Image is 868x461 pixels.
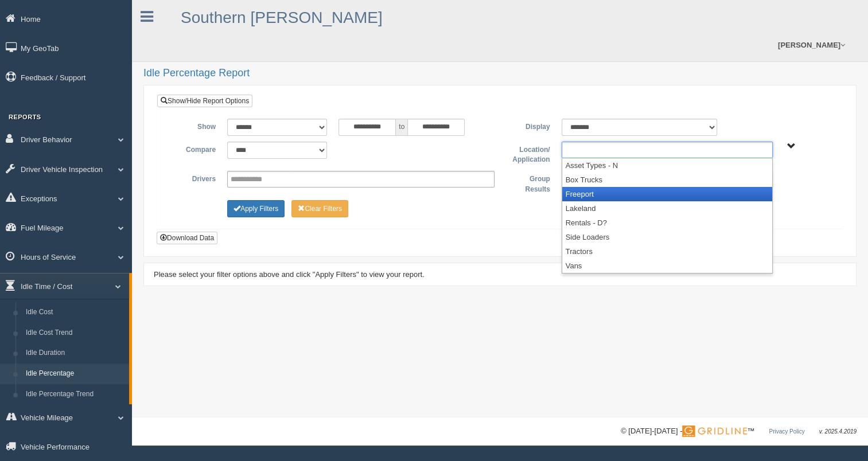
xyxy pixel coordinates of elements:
[21,384,129,405] a: Idle Percentage Trend
[396,119,407,136] span: to
[769,428,804,435] a: Privacy Policy
[562,216,772,230] li: Rentals - D?
[21,343,129,364] a: Idle Duration
[562,230,772,244] li: Side Loaders
[291,200,348,217] button: Change Filter Options
[154,270,425,279] span: Please select your filter options above and click "Apply Filters" to view your report.
[166,142,221,155] label: Compare
[21,364,129,384] a: Idle Percentage
[181,9,383,26] a: Southern [PERSON_NAME]
[682,425,747,437] img: Gridline
[157,95,252,107] a: Show/Hide Report Options
[819,428,857,435] span: v. 2025.4.2019
[562,259,772,273] li: Vans
[562,201,772,216] li: Lakeland
[772,29,851,61] a: [PERSON_NAME]
[500,119,555,132] label: Display
[500,171,556,194] label: Group Results
[166,119,221,132] label: Show
[621,425,857,437] div: © [DATE]-[DATE] - ™
[562,187,772,201] li: Freeport
[500,142,555,165] label: Location/ Application
[562,158,772,173] li: Asset Types - N
[21,323,129,343] a: Idle Cost Trend
[157,232,217,244] button: Download Data
[562,244,772,259] li: Tractors
[562,173,772,187] li: Box Trucks
[21,302,129,323] a: Idle Cost
[227,200,285,217] button: Change Filter Options
[166,171,221,185] label: Drivers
